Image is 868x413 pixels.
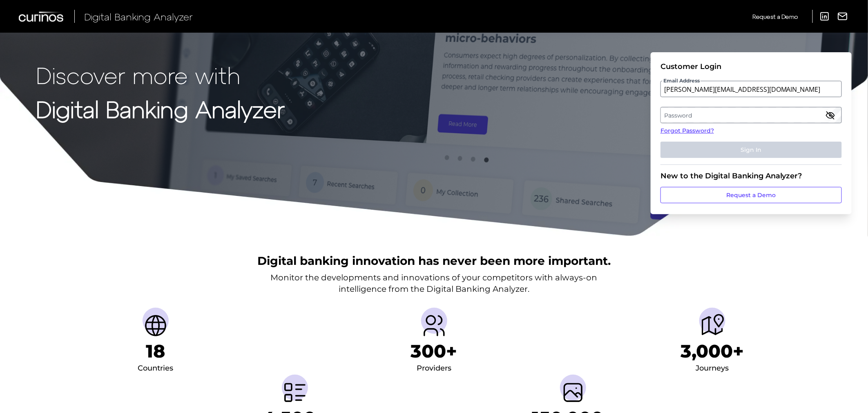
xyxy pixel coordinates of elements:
[752,10,798,23] a: Request a Demo
[660,127,842,135] a: Forgot Password?
[146,340,165,362] h1: 18
[36,95,285,122] strong: Digital Banking Analyzer
[257,253,611,269] h2: Digital banking innovation has never been more important.
[660,142,842,158] button: Sign In
[421,313,447,339] img: Providers
[417,362,451,375] div: Providers
[660,62,842,71] div: Customer Login
[138,362,173,375] div: Countries
[661,108,841,122] label: Password
[143,313,169,339] img: Countries
[699,313,725,339] img: Journeys
[282,380,308,406] img: Metrics
[560,380,586,406] img: Screenshots
[752,13,798,20] span: Request a Demo
[660,171,842,180] div: New to the Digital Banking Analyzer?
[411,340,457,362] h1: 300+
[681,340,744,362] h1: 3,000+
[36,62,285,88] p: Discover more with
[660,187,842,203] a: Request a Demo
[19,11,65,22] img: Curinos
[696,362,729,375] div: Journeys
[663,78,701,84] span: Email Address
[84,11,193,22] span: Digital Banking Analyzer
[271,272,598,295] p: Monitor the developments and innovations of your competitors with always-on intelligence from the...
